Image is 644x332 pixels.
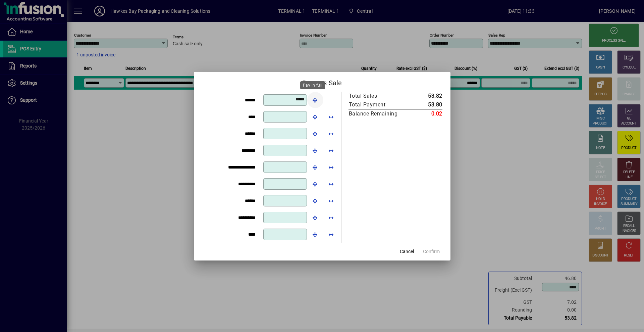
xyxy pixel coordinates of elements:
td: 53.80 [412,100,442,109]
td: 53.82 [412,92,442,100]
span: Cancel [400,248,414,255]
h2: Process Sale [194,72,450,91]
button: Cancel [396,246,418,258]
div: Pay in full [300,81,325,89]
td: 0.02 [412,109,442,118]
td: Total Sales [348,92,412,100]
div: Balance Remaining [349,110,405,118]
td: Total Payment [348,100,412,109]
